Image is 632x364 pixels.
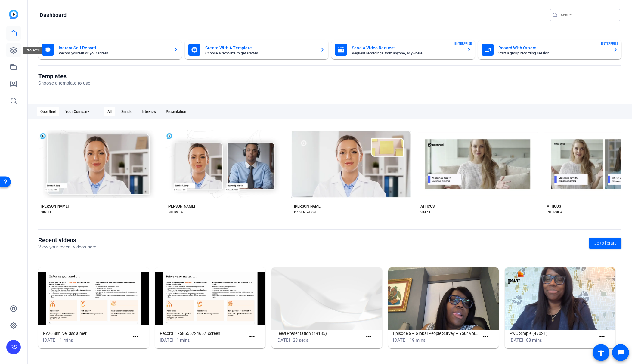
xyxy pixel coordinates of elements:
mat-icon: more_horiz [598,333,606,341]
input: Search [561,11,615,19]
div: ATTICUS [420,204,435,209]
div: All [104,107,115,116]
p: Choose a template to use [38,80,90,87]
div: [PERSON_NAME] [41,204,69,209]
h1: Record_1758555724657_screen [160,330,246,337]
span: Go to library [594,240,617,246]
button: Instant Self RecordRecord yourself or your screen [38,40,182,59]
span: 19 mins [410,338,426,343]
h1: FY26 Simlive Disclaimer [43,330,129,337]
span: ENTERPRISE [601,41,618,46]
span: 23 secs [293,338,308,343]
div: Presentation [162,107,190,116]
mat-icon: more_horiz [132,333,139,341]
mat-card-title: Create With A Template [205,44,315,51]
div: Your Company [62,107,93,116]
div: ATTICUS [547,204,561,209]
div: [PERSON_NAME] [294,204,321,209]
button: Record With OthersStart a group recording sessionENTERPRISE [478,40,621,59]
img: Leevi Presentation (49185) [271,267,382,330]
h1: Leevi Presentation (49185) [276,330,363,337]
span: 1 mins [176,338,190,343]
span: 88 mins [526,338,542,343]
div: Simple [118,107,136,116]
div: INTERVIEW [547,210,562,215]
h1: PwC Simple (47021) [510,330,596,337]
div: [PERSON_NAME] [168,204,195,209]
div: Interview [138,107,160,116]
div: INTERVIEW [168,210,183,215]
img: Record_1758555724657_screen [155,267,266,330]
button: Send A Video RequestRequest recordings from anyone, anywhereENTERPRISE [331,40,475,59]
mat-icon: message [617,349,624,356]
mat-icon: more_horiz [248,333,256,341]
mat-card-subtitle: Request recordings from anyone, anywhere [352,51,462,55]
mat-card-subtitle: Record yourself or your screen [59,51,169,55]
span: [DATE] [510,338,523,343]
span: [DATE] [276,338,290,343]
img: Episode 6 – Global People Survey – Your Voice, Our Action The Sequel [388,267,499,330]
span: [DATE] [160,338,173,343]
img: FY26 Simlive Disclaimer [38,267,149,330]
a: Go to library [589,238,621,249]
mat-icon: more_horiz [482,333,489,341]
mat-card-title: Send A Video Request [352,44,462,51]
div: SIMPLE [41,210,52,215]
h1: Episode 6 – Global People Survey – Your Voice, Our Action The Sequel [393,330,479,337]
span: [DATE] [43,338,57,343]
mat-icon: accessibility [597,349,605,356]
span: [DATE] [393,338,407,343]
mat-card-subtitle: Start a group recording session [498,51,608,55]
img: PwC Simple (47021) [505,267,615,330]
p: View your recent videos here [38,244,96,251]
div: SIMPLE [420,210,431,215]
div: Projects [23,47,42,54]
span: 1 mins [60,338,73,343]
button: Create With A TemplateChoose a template to get started [185,40,328,59]
mat-card-title: Instant Self Record [59,44,169,51]
h1: Dashboard [40,11,67,19]
span: ENTERPRISE [454,41,472,46]
mat-card-subtitle: Choose a template to get started [205,51,315,55]
div: PRESENTATION [294,210,316,215]
div: RS [6,340,21,354]
div: OpenReel [37,107,59,116]
mat-icon: more_horiz [365,333,373,341]
h1: Recent videos [38,236,96,244]
img: blue-gradient.svg [9,10,18,19]
h1: Templates [38,72,90,80]
mat-card-title: Record With Others [498,44,608,51]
